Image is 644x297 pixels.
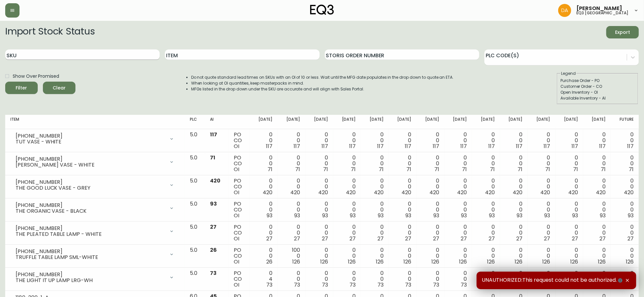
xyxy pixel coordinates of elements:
[627,142,634,150] span: 117
[477,201,494,219] div: 0 0
[561,270,578,288] div: 0 0
[433,281,439,289] span: 73
[349,142,356,150] span: 117
[255,247,272,265] div: 0 0
[255,155,272,172] div: 0 0
[572,235,578,242] span: 27
[16,208,165,214] div: THE ORGANIC VASE - BLACK
[10,270,179,285] div: [PHONE_NUMBER]THE LIGHT IT UP LAMP LRG-WH
[185,115,205,129] th: PLC
[283,132,300,149] div: 0 0
[48,84,70,92] span: Clear
[185,198,205,222] td: 5.0
[457,189,467,196] span: 420
[616,155,634,172] div: 0 0
[461,281,467,289] span: 73
[450,247,467,265] div: 0 0
[263,189,272,196] span: 420
[349,235,356,242] span: 27
[311,132,328,149] div: 0 0
[460,142,467,150] span: 117
[516,142,522,150] span: 117
[16,162,165,168] div: [PERSON_NAME] VASE - WHITE
[361,115,388,129] th: [DATE]
[588,270,606,288] div: 0 0
[433,142,439,150] span: 117
[450,155,467,172] div: 0 0
[234,212,240,219] span: OI
[433,235,439,242] span: 27
[561,155,578,172] div: 0 0
[266,235,272,242] span: 27
[311,201,328,219] div: 0 0
[210,223,217,231] span: 27
[600,212,606,219] span: 93
[16,185,165,191] div: THE GOOD LUCK VASE - GREY
[544,142,550,150] span: 117
[505,247,522,265] div: 0 0
[366,270,383,288] div: 0 0
[185,268,205,291] td: 5.0
[377,142,384,150] span: 117
[533,155,550,172] div: 0 0
[322,142,328,150] span: 117
[611,115,639,129] th: Future
[311,155,328,172] div: 0 0
[422,132,439,149] div: 0 0
[616,247,634,265] div: 0 0
[322,281,328,289] span: 73
[10,201,179,215] div: [PHONE_NUMBER]THE ORGANIC VASE - BLACK
[561,178,578,196] div: 0 0
[572,142,578,150] span: 117
[505,201,522,219] div: 0 0
[283,178,300,196] div: 0 0
[191,86,454,92] li: MFGs listed in the drop down under the SKU are accurate and will align with Sales Portal.
[16,277,165,283] div: THE LIGHT IT UP LAMP LRG-WH
[576,6,622,11] span: [PERSON_NAME]
[583,115,611,129] th: [DATE]
[517,212,522,219] span: 93
[16,249,165,254] div: [PHONE_NUMBER]
[616,132,634,149] div: 0 0
[518,166,522,173] span: 71
[431,258,439,265] span: 126
[323,166,328,173] span: 71
[405,142,411,150] span: 117
[234,224,245,242] div: PO CO
[5,115,185,129] th: Item
[405,281,411,289] span: 73
[561,201,578,219] div: 0 0
[234,247,245,265] div: PO CO
[394,201,411,219] div: 0 0
[234,155,245,172] div: PO CO
[294,235,300,242] span: 27
[320,258,328,265] span: 126
[543,258,550,265] span: 126
[366,178,383,196] div: 0 0
[572,212,578,219] span: 93
[234,201,245,219] div: PO CO
[573,166,578,173] span: 71
[568,189,578,196] span: 420
[283,224,300,242] div: 0 0
[405,212,411,219] span: 93
[556,115,583,129] th: [DATE]
[616,201,634,219] div: 0 0
[283,270,300,288] div: 0 0
[311,178,328,196] div: 0 0
[406,166,411,173] span: 71
[210,131,217,138] span: 117
[333,115,361,129] th: [DATE]
[294,142,300,150] span: 117
[191,74,454,80] li: Do not quote standard lead times on SKUs with an OI of 10 or less. Wait until the MFG date popula...
[570,258,578,265] span: 126
[627,235,634,242] span: 27
[210,154,216,161] span: 71
[477,132,494,149] div: 0 0
[629,166,634,173] span: 71
[394,132,411,149] div: 0 0
[378,212,384,219] span: 93
[422,155,439,172] div: 0 0
[185,129,205,152] td: 5.0
[601,166,606,173] span: 71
